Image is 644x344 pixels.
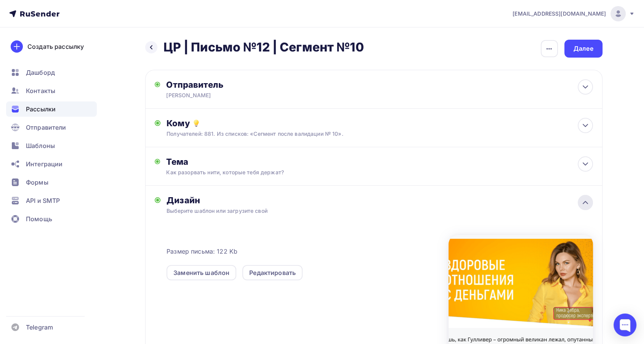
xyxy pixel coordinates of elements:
span: Помощь [26,214,52,223]
span: Отправители [26,123,66,132]
span: Размер письма: 122 Kb [167,247,237,256]
div: Заменить шаблон [173,268,229,277]
div: Кому [167,118,593,129]
h2: ЦР | Письмо №12 | Сегмент №10 [163,40,364,55]
div: Отправитель [166,79,331,90]
div: Тема [166,156,317,167]
a: Дашборд [6,65,97,80]
div: Дизайн [167,195,593,206]
span: Дашборд [26,68,55,77]
span: Telegram [26,323,53,332]
a: Рассылки [6,101,97,117]
div: [PERSON_NAME] [166,92,315,99]
span: Рассылки [26,104,56,114]
div: Далее [574,44,593,53]
a: Шаблоны [6,138,97,153]
a: Формы [6,175,97,190]
div: Получателей: 881. Из списков: «Сегмент после валидации № 10». [167,130,550,138]
a: [EMAIL_ADDRESS][DOMAIN_NAME] [513,6,635,21]
div: Создать рассылку [27,42,84,51]
span: [EMAIL_ADDRESS][DOMAIN_NAME] [513,10,606,18]
a: Отправители [6,120,97,135]
div: Редактировать [249,268,296,277]
span: Формы [26,178,48,187]
span: API и SMTP [26,196,60,205]
div: Как разорвать нити, которые тебя держат? [166,169,302,176]
span: Шаблоны [26,141,55,150]
div: Выберите шаблон или загрузите свой [167,207,550,215]
a: Контакты [6,83,97,98]
span: Контакты [26,86,55,95]
span: Интеграции [26,159,62,169]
